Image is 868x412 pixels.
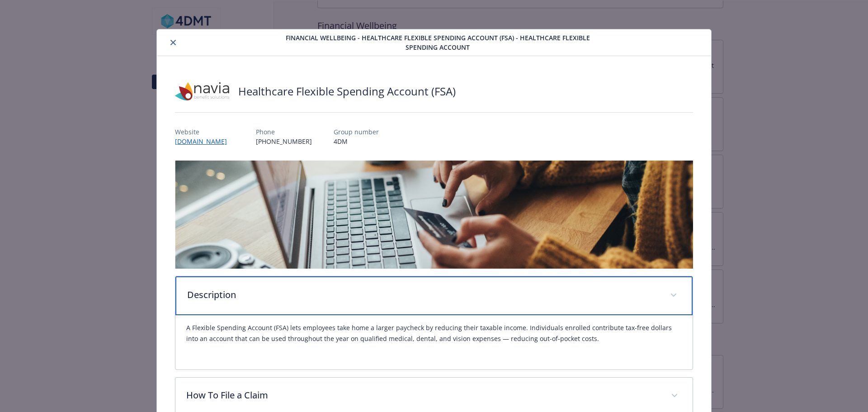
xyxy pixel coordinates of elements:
[175,315,693,369] div: Description
[334,127,379,137] p: Group number
[175,137,234,146] a: [DOMAIN_NAME]
[186,322,682,344] p: A Flexible Spending Account (FSA) lets employees take home a larger paycheck by reducing their ta...
[168,37,179,48] button: close
[274,33,602,52] span: Financial Wellbeing - Healthcare Flexible Spending Account (FSA) - Healthcare Flexible Spending A...
[238,84,456,99] h2: Healthcare Flexible Spending Account (FSA)
[175,161,693,269] img: banner
[175,78,229,105] img: Navia Benefit Solutions
[186,388,660,402] p: How To File a Claim
[256,137,312,146] p: [PHONE_NUMBER]
[334,137,379,146] p: 4DM
[256,127,312,137] p: Phone
[175,127,234,137] p: Website
[187,288,660,302] p: Description
[175,276,693,315] div: Description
